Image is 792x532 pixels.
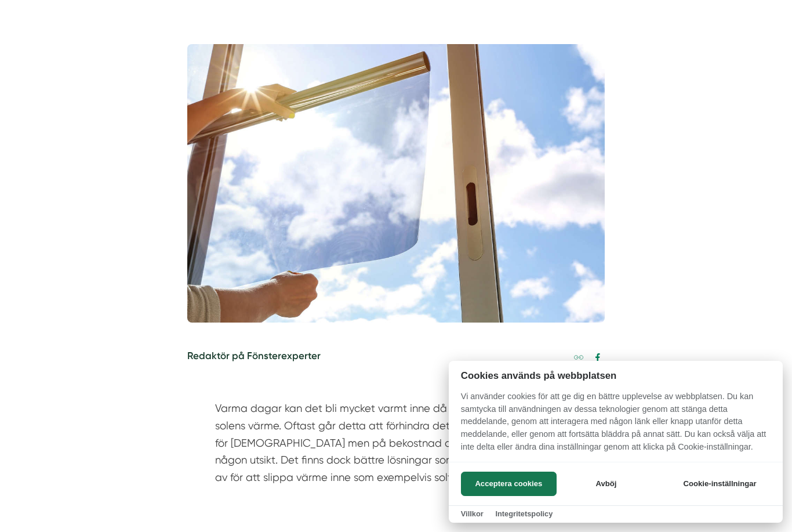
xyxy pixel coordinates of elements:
[461,509,484,518] a: Villkor
[495,509,553,518] a: Integritetspolicy
[461,472,557,496] button: Acceptera cookies
[449,390,783,461] p: Vi använder cookies för att ge dig en bättre upplevelse av webbplatsen. Du kan samtycka till anvä...
[560,472,652,496] button: Avböj
[669,472,771,496] button: Cookie-inställningar
[449,370,783,381] h2: Cookies används på webbplatsen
